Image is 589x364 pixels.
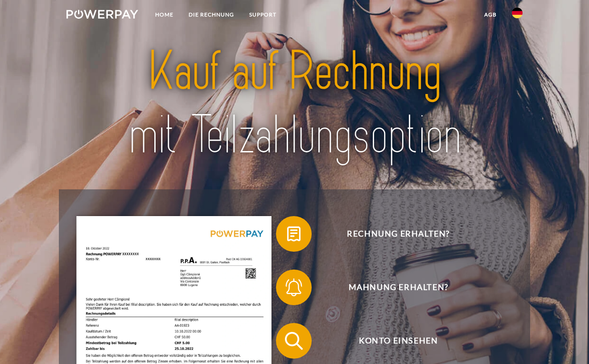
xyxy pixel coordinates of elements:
button: Konto einsehen [276,323,508,359]
img: qb_bell.svg [283,276,305,299]
span: Mahnung erhalten? [289,270,507,305]
img: logo-powerpay-white.svg [66,10,138,19]
iframe: Schaltfläche zum Öffnen des Messaging-Fensters [553,328,582,357]
img: qb_search.svg [283,330,305,352]
img: de [512,8,523,18]
button: Mahnung erhalten? [276,270,508,305]
a: agb [477,7,504,23]
a: Home [148,7,181,23]
img: title-powerpay_de.svg [89,37,500,171]
a: DIE RECHNUNG [181,7,242,23]
span: Rechnung erhalten? [289,216,507,252]
a: SUPPORT [242,7,284,23]
span: Konto einsehen [289,323,507,359]
button: Rechnung erhalten? [276,216,508,252]
img: qb_bill.svg [283,223,305,245]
